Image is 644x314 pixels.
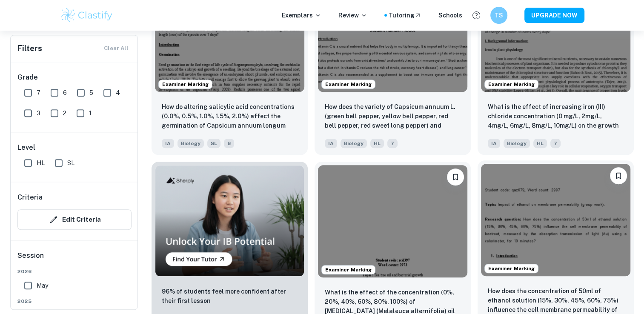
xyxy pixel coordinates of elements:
[63,108,66,118] span: 2
[89,88,93,97] span: 5
[17,209,132,230] button: Edit Criteria
[325,139,337,148] span: IA
[341,139,367,148] span: Biology
[610,167,627,184] button: Bookmark
[550,139,561,148] span: 7
[488,139,500,148] span: IA
[322,80,375,88] span: Examiner Marking
[159,80,212,88] span: Examiner Marking
[488,102,624,131] p: What is the effect of increasing iron (III) chloride concentration (0 mg/L, 2mg/L, 4mg/L, 6mg/L, ...
[162,139,174,148] span: IA
[37,108,40,118] span: 3
[67,158,74,168] span: SL
[37,158,45,168] span: HL
[37,88,40,97] span: 7
[162,102,298,131] p: How do altering salicylic acid concentrations (0.0%, 0.5%, 1.0%, 1.5%, 2.0%) affect the germinati...
[485,80,538,88] span: Examiner Marking
[177,139,204,148] span: Biology
[63,88,67,97] span: 6
[17,72,132,83] h6: Grade
[533,139,547,148] span: HL
[207,139,220,148] span: SL
[447,168,464,186] button: Bookmark
[494,11,504,20] h6: TS
[370,139,384,148] span: HL
[469,8,484,23] button: Help and Feedback
[116,88,120,97] span: 4
[490,7,507,24] button: TS
[17,43,42,54] h6: Filters
[17,297,132,305] span: 2025
[60,7,114,24] img: Clastify logo
[17,143,132,153] h6: Level
[37,281,48,290] span: May
[322,266,375,274] span: Examiner Marking
[389,11,421,20] a: Tutoring
[438,11,462,20] a: Schools
[481,164,630,276] img: Biology IA example thumbnail: How does the concentration of 50ml of et
[504,139,530,148] span: Biology
[387,139,398,148] span: 7
[17,251,132,268] h6: Session
[162,287,298,305] p: 96% of students feel more confident after their first lesson
[89,108,92,118] span: 1
[17,268,132,275] span: 2026
[17,192,43,203] h6: Criteria
[318,165,467,277] img: Biology IA example thumbnail: What is the effect of the concentration
[155,165,304,276] img: Thumbnail
[224,139,234,148] span: 6
[338,11,367,20] p: Review
[524,8,584,23] button: UPGRADE NOW
[282,11,321,20] p: Exemplars
[485,265,538,272] span: Examiner Marking
[325,102,461,131] p: How does the variety of Capsicum annuum L. (green bell pepper, yellow bell pepper, red bell peppe...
